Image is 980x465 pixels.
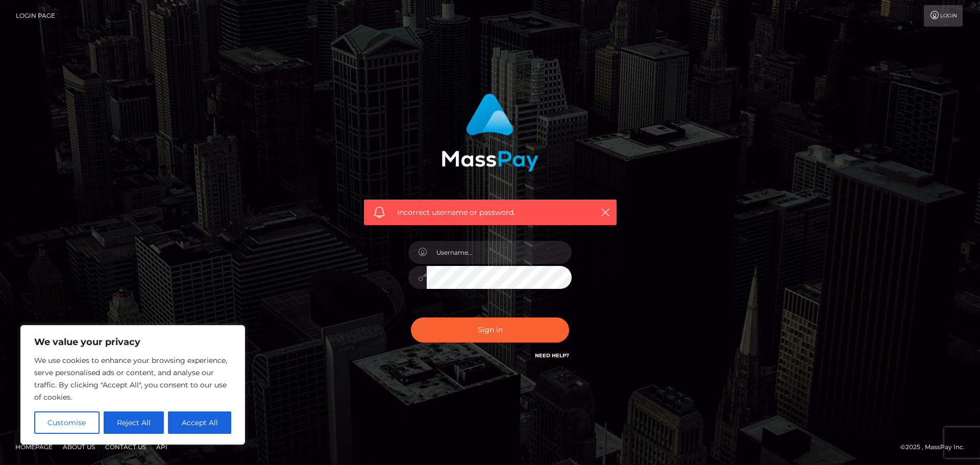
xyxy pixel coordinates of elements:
a: Homepage [11,439,57,455]
span: Incorrect username or password. [397,207,583,218]
a: Contact Us [101,439,150,455]
img: MassPay Login [442,93,538,172]
button: Sign in [411,317,569,342]
a: Login [924,5,963,27]
a: Login Page [16,5,55,27]
button: Accept All [168,411,231,434]
button: Reject All [104,411,164,434]
button: Customise [34,411,100,434]
a: About Us [59,439,99,455]
div: We value your privacy [20,325,245,445]
input: Username... [427,241,572,264]
p: We value your privacy [34,336,231,348]
a: API [152,439,171,455]
p: We use cookies to enhance your browsing experience, serve personalised ads or content, and analys... [34,354,231,403]
div: © 2025 , MassPay Inc. [900,442,972,453]
a: Need Help? [535,352,569,359]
